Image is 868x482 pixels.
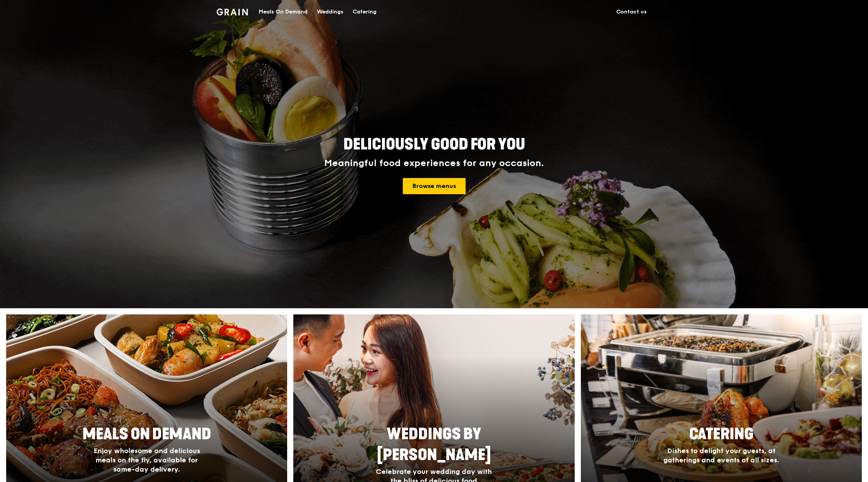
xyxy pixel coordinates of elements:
[259,0,308,24] div: Meals On Demand
[82,425,211,443] span: Meals On Demand
[343,135,525,154] span: Deliciously good for you
[663,447,779,464] span: Dishes to delight your guests, at gatherings and events of all sizes.
[348,0,381,24] a: Catering
[689,425,754,443] span: Catering
[403,178,466,194] a: Browse menus
[612,0,651,24] a: Contact us
[312,0,348,24] a: Weddings
[217,8,248,15] img: Grain
[377,425,491,464] span: Weddings by [PERSON_NAME]
[317,0,343,24] div: Weddings
[94,447,200,474] span: Enjoy wholesome and delicious meals on the fly, available for same-day delivery.
[295,158,573,169] div: Meaningful food experiences for any occasion.
[353,0,377,24] div: Catering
